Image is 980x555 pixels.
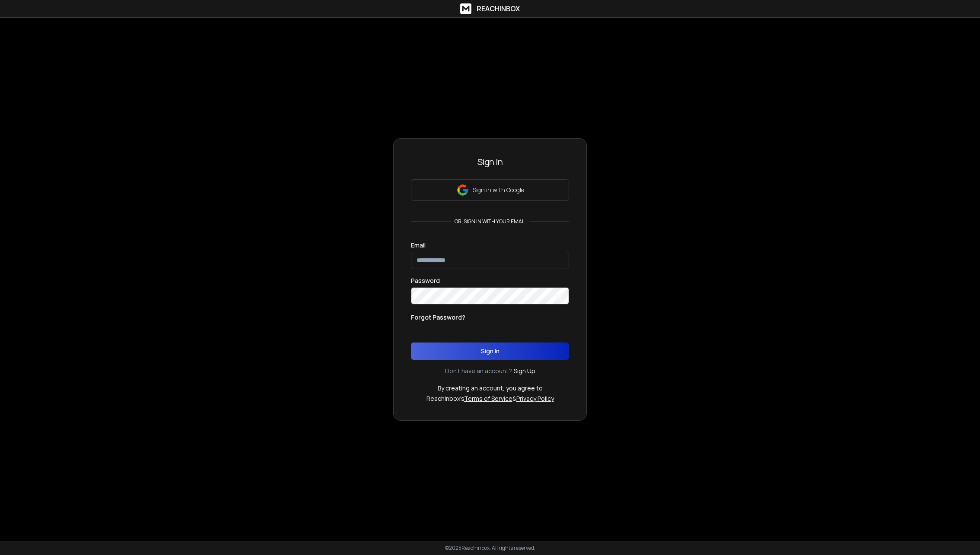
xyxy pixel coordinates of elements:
[516,394,554,403] a: Privacy Policy
[477,3,520,14] h1: ReachInbox
[411,156,569,168] h3: Sign In
[438,384,543,393] p: By creating an account, you agree to
[445,367,512,375] p: Don't have an account?
[411,343,569,360] button: Sign In
[460,3,520,14] a: ReachInbox
[473,186,524,194] p: Sign in with Google
[411,278,440,284] label: Password
[445,545,535,552] p: © 2025 Reachinbox. All rights reserved.
[411,313,465,322] p: Forgot Password?
[411,179,569,201] button: Sign in with Google
[514,367,535,375] a: Sign Up
[411,242,426,248] label: Email
[464,394,512,403] a: Terms of Service
[426,394,554,403] p: ReachInbox's &
[451,218,529,225] p: or, sign in with your email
